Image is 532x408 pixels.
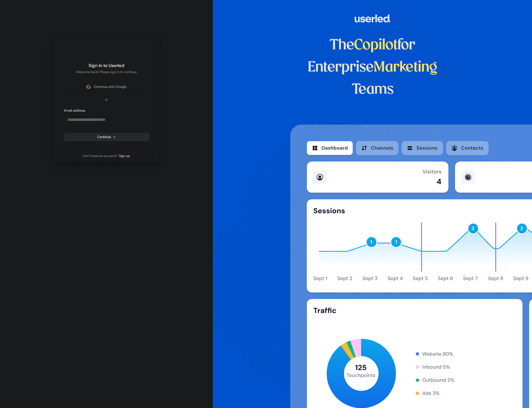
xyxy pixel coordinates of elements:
h1: Sign in to Userled [64,63,149,69]
span: Copilot [354,39,398,52]
a: Sign up [119,154,130,158]
button: Continue [64,133,149,141]
span: Continue [97,135,116,139]
img: Sign in with Google [86,85,91,89]
h1: The for Enterprise Teams [290,34,455,101]
p: Welcome back! Please sign in to continue [64,70,149,74]
p: or [105,97,108,102]
span: Continue with Google [94,84,127,89]
span: Marketing [374,61,437,74]
span: Don’t have an account? [83,154,118,158]
label: Email address [64,108,85,113]
button: Sign in with GoogleContinue with Google [64,83,149,91]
